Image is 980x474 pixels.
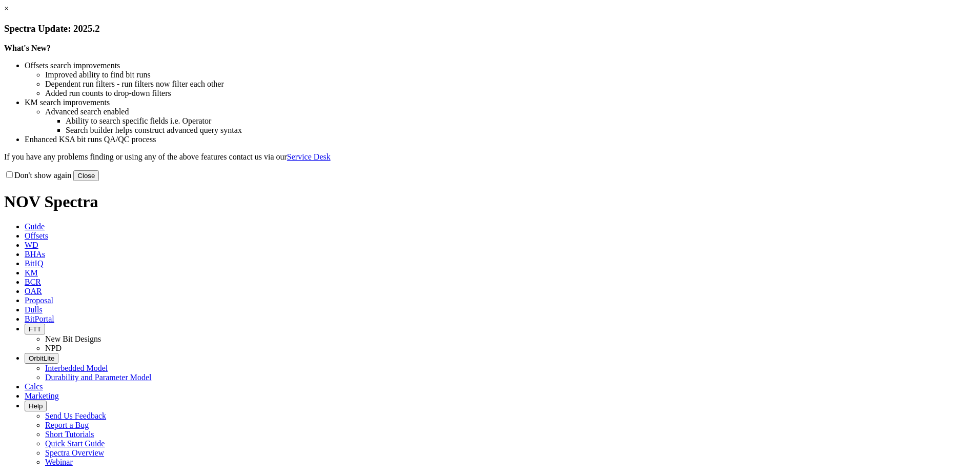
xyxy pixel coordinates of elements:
a: Webinar [45,458,73,466]
span: Help [29,402,43,410]
span: Guide [25,222,45,231]
a: Short Tutorials [45,430,94,439]
a: Spectra Overview [45,448,104,457]
span: FTT [29,325,41,333]
span: Offsets [25,231,48,240]
a: Quick Start Guide [45,439,105,448]
span: Marketing [25,391,59,400]
span: BitIQ [25,259,43,268]
li: Improved ability to find bit runs [45,70,976,80]
h3: Spectra Update: 2025.2 [4,23,976,34]
a: New Bit Designs [45,334,101,343]
span: Dulls [25,305,43,314]
strong: What's New? [4,44,51,52]
button: Close [73,170,99,181]
p: If you have any problems finding or using any of the above features contact us via our [4,152,976,162]
span: OrbitLite [29,354,54,362]
input: Don't show again [6,171,13,178]
span: BitPortal [25,314,54,323]
span: Calcs [25,382,43,391]
span: BCR [25,278,41,286]
span: WD [25,241,38,249]
li: Advanced search enabled [45,107,976,116]
li: Added run counts to drop-down filters [45,89,976,98]
span: OAR [25,287,42,295]
span: Proposal [25,296,53,305]
a: × [4,4,9,13]
li: KM search improvements [25,98,976,107]
a: Report a Bug [45,421,89,429]
li: Search builder helps construct advanced query syntax [66,126,976,135]
li: Enhanced KSA bit runs QA/QC process [25,135,976,144]
span: KM [25,268,38,277]
a: Durability and Parameter Model [45,373,152,382]
a: NPD [45,344,62,352]
span: BHAs [25,250,45,259]
a: Service Desk [287,152,331,161]
label: Don't show again [4,171,71,180]
li: Dependent run filters - run filters now filter each other [45,80,976,89]
li: Offsets search improvements [25,61,976,70]
a: Send Us Feedback [45,411,106,420]
a: Interbedded Model [45,364,108,372]
h1: NOV Spectra [4,192,976,211]
li: Ability to search specific fields i.e. Operator [66,116,976,126]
